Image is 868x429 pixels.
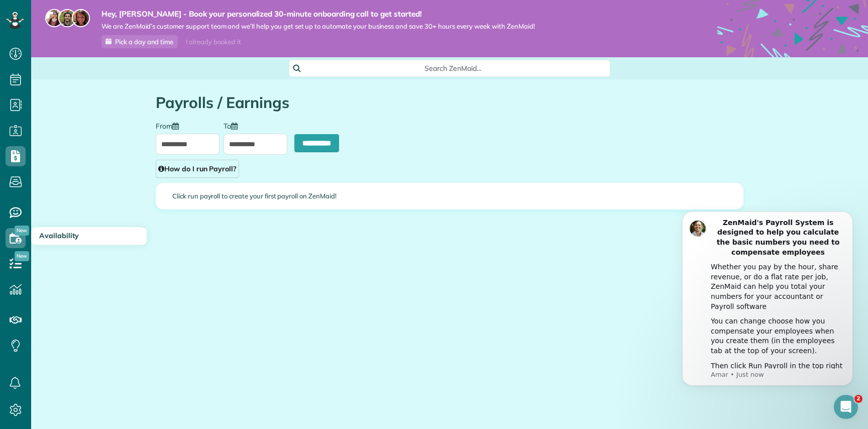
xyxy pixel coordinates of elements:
[101,9,535,19] strong: Hey, [PERSON_NAME] - Book your personalized 30-minute onboarding call to get started!
[115,38,173,46] span: Pick a day and time
[101,22,535,31] span: We are ZenMaid’s customer support team and we’ll help you get set up to automate your business an...
[15,226,29,236] span: New
[15,251,29,261] span: New
[854,395,862,403] span: 2
[45,9,63,27] img: maria-72a9807cf96188c08ef61303f053569d2e2a8a1cde33d635c8a3ac13582a053d.jpg
[667,204,868,402] iframe: Intercom notifications message
[180,36,247,48] div: I already booked it
[224,121,243,130] label: To
[39,231,79,240] span: Availability
[58,9,76,27] img: jorge-587dff0eeaa6aab1f244e6dc62b8924c3b6ad411094392a53c71c6c4a576187d.jpg
[156,183,743,209] div: Click run payroll to create your first payroll on ZenMaid!
[72,9,90,27] img: michelle-19f622bdf1676172e81f8f8fba1fb50e276960ebfe0243fe18214015130c80e4.jpg
[156,121,184,130] label: From
[834,395,858,419] iframe: Intercom live chat
[156,160,239,178] a: How do I run Payroll?
[101,35,178,48] a: Pick a day and time
[156,94,743,111] h1: Payrolls / Earnings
